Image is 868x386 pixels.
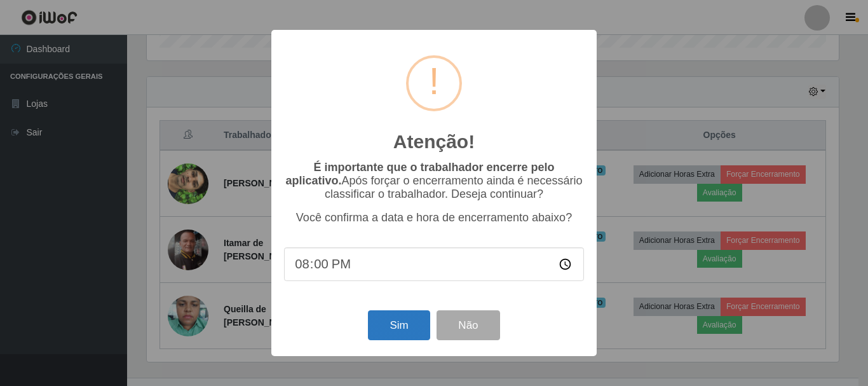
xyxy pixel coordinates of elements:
b: É importante que o trabalhador encerre pelo aplicativo. [285,161,554,187]
p: Você confirma a data e hora de encerramento abaixo? [284,211,584,224]
button: Não [437,310,499,340]
p: Após forçar o encerramento ainda é necessário classificar o trabalhador. Deseja continuar? [284,161,584,201]
button: Sim [368,310,430,340]
h2: Atenção! [393,130,475,153]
